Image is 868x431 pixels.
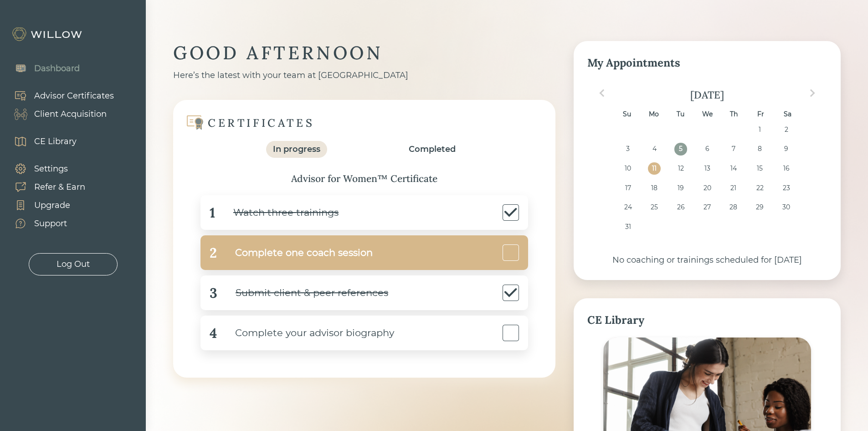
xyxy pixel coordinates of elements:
div: Choose Thursday, August 21st, 2025 [727,182,740,194]
a: Advisor Certificates [5,87,114,105]
a: Refer & Earn [5,178,85,196]
div: Advisor for Women™ Certificate [191,171,537,186]
div: Completed [409,143,456,156]
div: Settings [34,163,68,175]
div: Th [728,108,740,120]
div: [DATE] [587,88,827,101]
div: Mo [647,108,660,120]
div: Client Acquisition [34,108,107,120]
div: Complete one coach session [217,243,373,263]
div: 4 [210,323,217,343]
div: Choose Thursday, August 28th, 2025 [727,201,740,213]
div: Choose Friday, August 15th, 2025 [754,162,766,175]
div: Support [34,218,67,230]
div: Choose Tuesday, August 19th, 2025 [674,182,687,194]
div: Choose Saturday, August 30th, 2025 [780,201,792,213]
a: CE Library [5,132,77,151]
div: Su [621,108,633,120]
div: Choose Thursday, August 7th, 2025 [727,143,740,155]
div: Tu [674,108,687,120]
div: Refer & Earn [34,181,85,193]
div: Choose Saturday, August 2nd, 2025 [780,124,792,136]
div: Choose Sunday, August 24th, 2025 [622,201,634,213]
div: Choose Tuesday, August 5th, 2025 [674,143,687,155]
div: GOOD AFTERNOON [173,41,555,65]
div: Choose Sunday, August 3rd, 2025 [622,143,634,155]
div: Choose Monday, August 11th, 2025 [648,162,660,175]
div: 3 [210,283,217,303]
div: Log Out [56,258,90,270]
div: We [701,108,713,120]
div: No coaching or trainings scheduled for [DATE] [587,254,827,266]
div: month 2025-08 [590,124,824,240]
div: Complete your advisor biography [217,323,394,343]
div: Fr [755,108,767,120]
div: CE Library [587,312,827,328]
div: Choose Wednesday, August 13th, 2025 [701,162,713,175]
div: Choose Wednesday, August 20th, 2025 [701,182,713,194]
div: Choose Friday, August 29th, 2025 [754,201,766,213]
div: Sa [781,108,794,120]
div: 1 [210,203,215,223]
div: Choose Thursday, August 14th, 2025 [727,162,740,175]
div: CERTIFICATES [208,116,314,130]
div: Choose Sunday, August 10th, 2025 [622,162,634,175]
a: Dashboard [5,59,80,78]
div: Choose Friday, August 8th, 2025 [754,143,766,155]
div: In progress [273,143,320,156]
div: Choose Saturday, August 9th, 2025 [780,143,792,155]
div: Watch three trainings [215,203,339,223]
div: Here’s the latest with your team at [GEOGRAPHIC_DATA] [173,69,555,82]
div: Choose Monday, August 18th, 2025 [648,182,660,194]
div: Dashboard [34,62,80,75]
div: Choose Monday, August 4th, 2025 [648,143,660,155]
div: Choose Sunday, August 31st, 2025 [622,221,634,233]
button: Next Month [805,86,820,100]
div: Choose Saturday, August 16th, 2025 [780,162,792,175]
div: Choose Tuesday, August 12th, 2025 [674,162,687,175]
div: Choose Tuesday, August 26th, 2025 [674,201,687,213]
div: 2 [210,243,217,263]
div: Submit client & peer references [217,283,388,303]
div: Choose Wednesday, August 6th, 2025 [701,143,713,155]
a: Upgrade [5,196,85,214]
button: Previous Month [595,86,609,100]
a: Client Acquisition [5,105,114,123]
div: My Appointments [587,55,827,71]
div: Choose Saturday, August 23rd, 2025 [780,182,792,194]
div: Advisor Certificates [34,90,114,102]
div: Choose Sunday, August 17th, 2025 [622,182,634,194]
div: Upgrade [34,199,70,212]
div: CE Library [34,135,77,148]
div: Choose Friday, August 1st, 2025 [754,124,766,136]
a: Settings [5,160,85,178]
div: Choose Friday, August 22nd, 2025 [754,182,766,194]
img: Willow [11,27,84,42]
div: Choose Wednesday, August 27th, 2025 [701,201,713,213]
div: Choose Monday, August 25th, 2025 [648,201,660,213]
